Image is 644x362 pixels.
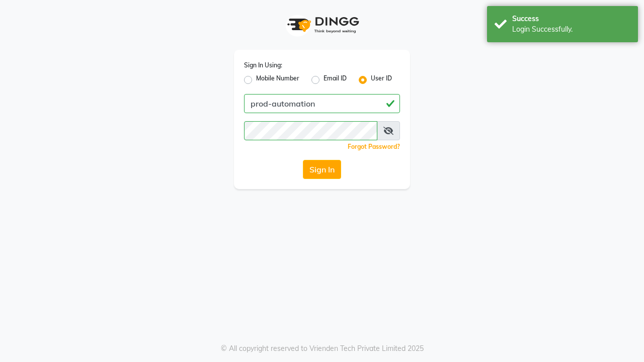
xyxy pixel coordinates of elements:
[244,121,377,140] input: Username
[512,14,630,24] div: Success
[512,24,630,35] div: Login Successfully.
[244,94,400,113] input: Username
[282,10,362,40] img: logo1.svg
[244,61,282,70] label: Sign In Using:
[348,143,400,150] a: Forgot Password?
[256,74,299,86] label: Mobile Number
[371,74,392,86] label: User ID
[303,160,341,179] button: Sign In
[324,74,347,86] label: Email ID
